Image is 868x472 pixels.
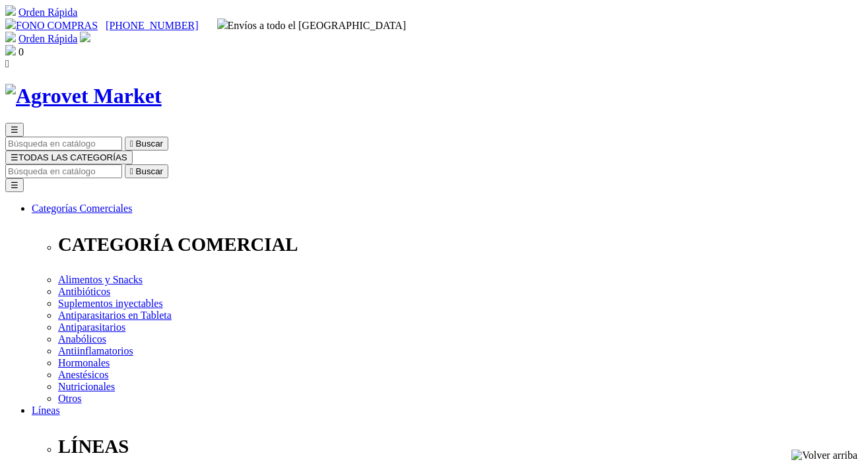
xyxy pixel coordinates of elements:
a: Alimentos y Snacks [58,274,143,285]
p: LÍNEAS [58,436,863,457]
button:  Buscar [125,164,168,178]
a: Antiparasitarios [58,321,125,333]
span: ☰ [11,125,18,135]
button:  Buscar [125,137,168,151]
img: shopping-bag.svg [5,45,16,55]
button: ☰ [5,178,24,192]
a: Anestésicos [58,369,108,380]
a: Otros [58,393,82,404]
button: ☰ [5,123,24,137]
a: Hormonales [58,357,110,368]
img: shopping-cart.svg [5,5,16,16]
input: Buscar [5,164,122,178]
a: Nutricionales [58,381,115,392]
img: shopping-cart.svg [5,32,16,42]
a: Suplementos inyectables [58,298,163,309]
span: Envíos a todo el [GEOGRAPHIC_DATA] [217,20,407,31]
img: Agrovet Market [5,84,162,108]
a: Antibióticos [58,286,110,297]
img: delivery-truck.svg [217,18,228,29]
span: Buscar [136,166,163,176]
p: CATEGORÍA COMERCIAL [58,234,863,255]
input: Buscar [5,137,122,151]
a: Líneas [32,405,60,416]
img: Volver arriba [791,450,857,461]
a: Antiinflamatorios [58,345,133,356]
a: Antiparasitarios en Tableta [58,310,172,321]
a: Anabólicos [58,333,106,345]
a: Orden Rápida [18,7,77,18]
span: Buscar [136,139,163,149]
span: 0 [18,46,24,57]
a: Orden Rápida [18,33,77,44]
a: Acceda a su cuenta de cliente [80,33,90,44]
a: FONO COMPRAS [5,20,98,31]
img: user.svg [80,32,90,42]
button: ☰TODAS LAS CATEGORÍAS [5,151,133,164]
i:  [5,58,9,69]
a: [PHONE_NUMBER] [106,20,198,31]
a: Categorías Comerciales [32,203,132,214]
img: phone.svg [5,18,16,29]
i:  [130,166,133,176]
span: ☰ [11,152,18,162]
i:  [130,139,133,149]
